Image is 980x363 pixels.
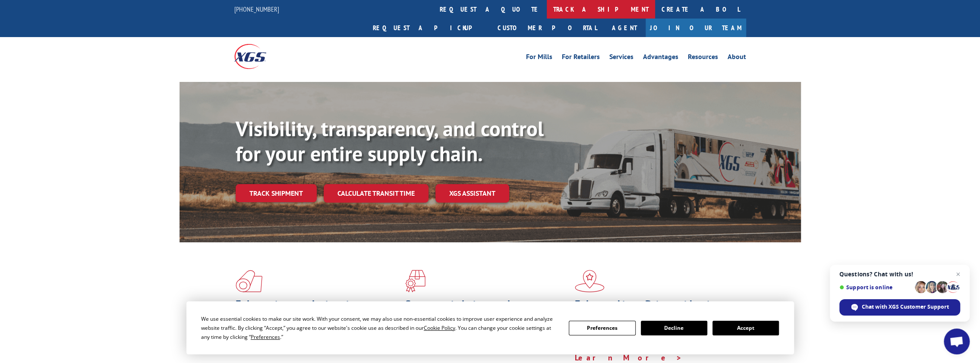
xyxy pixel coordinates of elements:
[839,271,960,278] span: Questions? Chat with us!
[839,299,960,316] div: Chat with XGS Customer Support
[575,299,738,324] h1: Flagship Distribution Model
[405,299,568,324] h1: Specialized Freight Experts
[862,303,949,311] span: Chat with XGS Customer Support
[728,53,746,63] a: About
[712,321,779,335] button: Accept
[366,19,491,37] a: Request a pickup
[688,53,718,63] a: Resources
[491,19,603,37] a: Customer Portal
[251,333,280,341] span: Preferences
[186,301,794,354] div: Cookie Consent Prompt
[234,5,279,13] a: [PHONE_NUMBER]
[405,270,425,292] img: xgs-icon-focused-on-flooring-red
[953,269,963,279] span: Close chat
[526,53,552,63] a: For Mills
[201,314,558,341] div: We use essential cookies to make our site work. With your consent, we may also use non-essential ...
[603,19,646,37] a: Agent
[236,299,399,324] h1: Flooring Logistics Solutions
[435,184,509,203] a: XGS ASSISTANT
[236,115,544,167] b: Visibility, transparency, and control for your entire supply chain.
[646,19,746,37] a: Join Our Team
[424,324,455,332] span: Cookie Policy
[575,270,605,292] img: xgs-icon-flagship-distribution-model-red
[575,353,682,363] a: Learn More >
[609,53,633,63] a: Services
[236,184,317,202] a: Track shipment
[569,321,635,335] button: Preferences
[562,53,600,63] a: For Retailers
[236,270,262,292] img: xgs-icon-total-supply-chain-intelligence-red
[641,321,707,335] button: Decline
[643,53,678,63] a: Advantages
[236,324,398,355] span: As an industry carrier of choice, XGS has brought innovation and dedication to flooring logistics...
[944,329,970,354] div: Open chat
[839,284,912,291] span: Support is online
[324,184,429,203] a: Calculate transit time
